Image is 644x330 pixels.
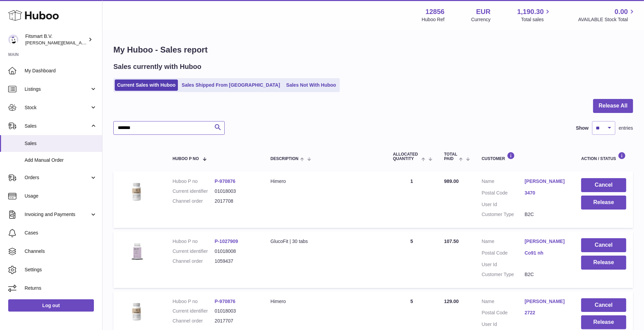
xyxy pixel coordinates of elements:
[482,298,525,306] dt: Name
[25,157,97,163] span: Add Manual Order
[581,196,626,210] button: Release
[517,7,552,23] a: 1,190.30 Total sales
[482,250,525,258] dt: Postal Code
[25,174,90,181] span: Orders
[581,315,626,329] button: Release
[113,62,201,71] h2: Sales currently with Huboo
[270,157,298,161] span: Description
[444,152,458,161] span: Total paid
[471,16,491,23] div: Currency
[482,271,525,278] dt: Customer Type
[444,239,459,244] span: 107.50
[524,211,568,218] dd: B2C
[215,318,257,324] dd: 2017707
[581,238,626,252] button: Cancel
[120,238,154,264] img: 1736787785.png
[576,125,589,131] label: Show
[615,7,628,16] span: 0.00
[482,190,525,198] dt: Postal Code
[215,198,257,204] dd: 2017708
[172,298,214,305] dt: Huboo P no
[422,16,445,23] div: Huboo Ref
[524,310,568,316] a: 2722
[172,157,199,161] span: Huboo P no
[25,123,90,129] span: Sales
[482,178,525,186] dt: Name
[524,271,568,278] dd: B2C
[581,178,626,192] button: Cancel
[619,125,633,131] span: entries
[482,261,525,268] dt: User Id
[215,299,236,304] a: P-970876
[25,193,97,199] span: Usage
[386,171,437,228] td: 1
[120,178,154,203] img: 128561711358723.png
[270,298,379,305] div: Himero
[172,308,214,314] dt: Current identifier
[482,238,525,246] dt: Name
[25,211,90,218] span: Invoicing and Payments
[581,256,626,270] button: Release
[578,7,636,23] a: 0.00 AVAILABLE Stock Total
[25,104,90,111] span: Stock
[25,285,97,291] span: Returns
[172,198,214,204] dt: Channel order
[521,16,551,23] span: Total sales
[25,68,97,74] span: My Dashboard
[482,152,568,161] div: Customer
[284,80,338,91] a: Sales Not With Huboo
[270,238,379,245] div: GlucoFit | 30 tabs
[179,80,282,91] a: Sales Shipped From [GEOGRAPHIC_DATA]
[524,250,568,256] a: Co91 nh
[172,238,214,245] dt: Huboo P no
[444,299,459,304] span: 129.00
[25,230,97,236] span: Cases
[25,86,90,92] span: Listings
[215,188,257,195] dd: 01018003
[172,318,214,324] dt: Channel order
[115,80,178,91] a: Current Sales with Huboo
[25,267,97,273] span: Settings
[524,178,568,185] a: [PERSON_NAME]
[517,7,544,16] span: 1,190.30
[581,298,626,312] button: Cancel
[524,298,568,305] a: [PERSON_NAME]
[215,258,257,264] dd: 1059437
[482,310,525,318] dt: Postal Code
[482,211,525,218] dt: Customer Type
[215,308,257,314] dd: 01018003
[578,16,636,23] span: AVAILABLE Stock Total
[425,7,445,16] strong: 12856
[524,238,568,245] a: [PERSON_NAME]
[581,152,626,161] div: Action / Status
[25,248,97,255] span: Channels
[386,231,437,288] td: 5
[25,140,97,147] span: Sales
[25,33,87,46] div: Fitsmart B.V.
[444,178,459,184] span: 989.00
[215,178,236,184] a: P-970876
[172,258,214,264] dt: Channel order
[482,321,525,328] dt: User Id
[482,201,525,208] dt: User Id
[172,188,214,195] dt: Current identifier
[8,34,18,45] img: jonathan@leaderoo.com
[593,99,633,113] button: Release All
[524,190,568,196] a: 3470
[113,44,633,55] h1: My Huboo - Sales report
[8,299,94,312] a: Log out
[393,152,420,161] span: ALLOCATED Quantity
[215,239,238,244] a: P-1027909
[120,298,154,323] img: 128561711358723.png
[270,178,379,185] div: Himero
[25,40,137,45] span: [PERSON_NAME][EMAIL_ADDRESS][DOMAIN_NAME]
[172,248,214,255] dt: Current identifier
[172,178,214,185] dt: Huboo P no
[476,7,490,16] strong: EUR
[215,248,257,255] dd: 01018008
